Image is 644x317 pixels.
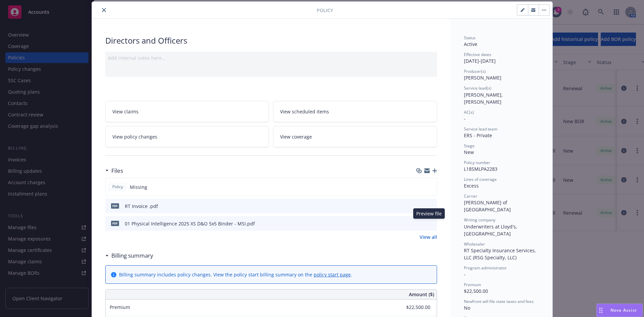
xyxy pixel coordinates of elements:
[105,126,269,147] a: View policy changes
[409,291,434,298] span: Amount ($)
[464,182,479,189] span: Excess
[596,304,643,317] button: Nova Assist
[464,193,477,199] span: Carrier
[280,133,312,140] span: View coverage
[428,203,434,210] button: preview file
[100,6,108,14] button: close
[464,166,497,172] span: L18SMLPA2283
[464,92,504,105] span: [PERSON_NAME], [PERSON_NAME]
[464,68,486,74] span: Producer(s)
[111,251,153,260] h3: Billing summary
[273,101,437,122] a: View scheduled items
[119,271,352,278] div: Billing summary includes policy changes. View the policy start billing summary on the .
[464,109,474,115] span: AC(s)
[464,247,537,261] span: RT Specialty Insurance Services, LLC (RSG Specialty, LLC)
[464,132,492,139] span: ERS - Private
[111,203,119,208] span: pdf
[125,220,255,227] div: 01 Physical Intelligence 2025 XS D&O 5x5 Binder - MSI.pdf
[413,208,445,219] div: Preview file
[464,305,470,311] span: No
[280,108,329,115] span: View scheduled items
[464,241,485,247] span: Wholesaler
[464,85,491,91] span: Service lead(s)
[464,199,511,213] span: [PERSON_NAME] of [GEOGRAPHIC_DATA]
[110,304,130,310] span: Premium
[130,183,147,191] span: Missing
[273,126,437,147] a: View coverage
[105,251,153,260] div: Billing summary
[464,265,507,271] span: Program administrator
[464,52,491,57] span: Effective dates
[317,7,333,14] span: Policy
[108,54,434,61] div: Add internal notes here...
[418,203,423,210] button: download file
[105,35,437,46] div: Directors and Officers
[464,223,519,237] span: Underwriters at Lloyd's, [GEOGRAPHIC_DATA]
[111,166,123,175] h3: Files
[464,282,481,287] span: Premium
[464,288,488,294] span: $22,500.00
[464,149,474,155] span: New
[111,221,119,226] span: pdf
[464,41,477,47] span: Active
[464,217,495,223] span: Writing company
[597,304,605,317] div: Drag to move
[314,271,351,278] a: policy start page
[464,74,501,81] span: [PERSON_NAME]
[112,108,139,115] span: View claims
[420,233,437,241] a: View all
[464,271,466,277] span: -
[464,176,497,182] span: Lines of coverage
[111,184,124,190] span: Policy
[105,166,123,175] div: Files
[428,220,434,227] button: preview file
[112,133,157,140] span: View policy changes
[105,101,269,122] a: View claims
[125,203,158,210] div: RT Invoice .pdf
[464,126,497,132] span: Service lead team
[464,115,466,122] span: -
[464,160,490,165] span: Policy number
[610,307,637,313] span: Nova Assist
[464,299,534,304] span: Newfront will file state taxes and fees
[418,220,423,227] button: download file
[464,35,476,41] span: Status
[391,302,434,312] input: 0.00
[464,52,539,64] div: [DATE] - [DATE]
[464,143,475,149] span: Stage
